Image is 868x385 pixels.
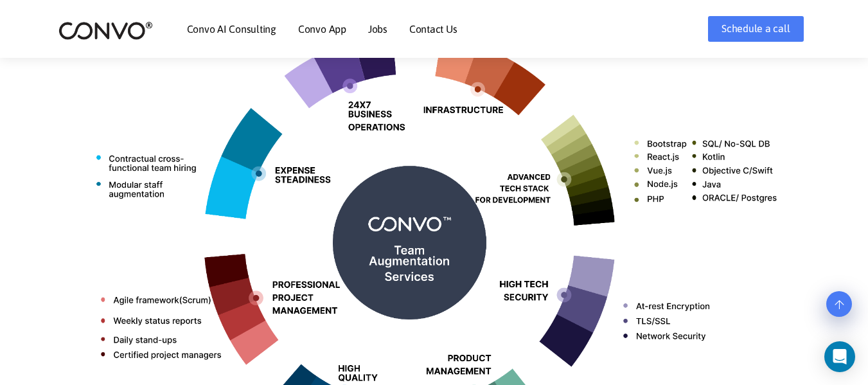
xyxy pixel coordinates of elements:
[298,24,346,34] a: Convo App
[187,24,276,34] a: Convo AI Consulting
[824,341,855,372] div: Open Intercom Messenger
[58,21,153,40] img: logo_2.png
[708,16,803,42] a: Schedule a call
[368,24,387,34] a: Jobs
[409,24,457,34] a: Contact Us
